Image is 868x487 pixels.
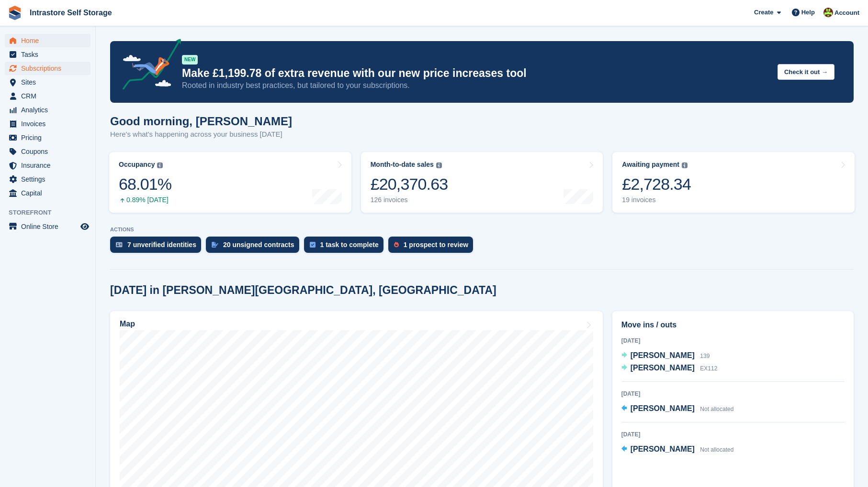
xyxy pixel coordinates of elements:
[622,174,691,194] div: £2,728.34
[5,186,90,200] a: menu
[621,319,845,331] h2: Move ins / outs
[5,34,90,47] a: menu
[182,55,198,65] div: NEW
[110,129,292,140] p: Here's what's happening across your business [DATE]
[26,5,116,21] a: Intrastore Self Storage
[612,152,855,213] a: Awaiting payment £2,728.34 19 invoices
[5,62,90,75] a: menu
[119,161,155,169] div: Occupancy
[79,221,90,232] a: Preview store
[621,444,734,456] a: [PERSON_NAME] Not allocated
[21,48,79,61] span: Tasks
[21,103,79,117] span: Analytics
[182,66,770,80] p: Make £1,199.78 of extra revenue with our new price increases tool
[631,351,695,359] span: [PERSON_NAME]
[320,241,379,249] div: 1 task to complete
[21,76,79,89] span: Sites
[21,117,79,130] span: Invoices
[21,220,79,233] span: Online Store
[212,242,218,248] img: contract_signature_icon-13c848040528278c33f63329250d36e43548de30e8caae1d1a13099fd9432cc5.svg
[631,404,695,412] span: [PERSON_NAME]
[622,196,691,204] div: 19 invoices
[801,8,815,17] span: Help
[114,39,181,93] img: price-adjustments-announcement-icon-8257ccfd72463d97f412b2fc003d46551f7dbcb40ab6d574587a9cd5c0d94...
[621,403,734,415] a: [PERSON_NAME] Not allocated
[310,242,316,248] img: task-75834270c22a3079a89374b754ae025e5fb1db73e45f91037f5363f120a921f8.svg
[5,159,90,172] a: menu
[361,152,603,213] a: Month-to-date sales £20,370.63 126 invoices
[9,208,95,217] span: Storefront
[371,196,448,204] div: 126 invoices
[682,162,688,168] img: icon-info-grey-7440780725fd019a000dd9b08b2336e03edf1995a4989e88bcd33f0948082b44.svg
[21,34,79,47] span: Home
[700,353,710,359] span: 139
[116,242,123,248] img: verify_identity-adf6edd0f0f0b5bbfe63781bf79b02c33cf7c696d77639b501bdc392416b5a36.svg
[5,117,90,130] a: menu
[120,320,135,328] h2: Map
[5,48,90,61] a: menu
[110,227,854,233] p: ACTIONS
[621,350,710,362] a: [PERSON_NAME] 139
[778,64,834,80] button: Check it out →
[110,115,292,128] h1: Good morning, [PERSON_NAME]
[157,162,163,168] img: icon-info-grey-7440780725fd019a000dd9b08b2336e03edf1995a4989e88bcd33f0948082b44.svg
[5,76,90,89] a: menu
[110,237,206,258] a: 7 unverified identities
[436,162,442,168] img: icon-info-grey-7440780725fd019a000dd9b08b2336e03edf1995a4989e88bcd33f0948082b44.svg
[621,430,845,439] div: [DATE]
[404,241,468,249] div: 1 prospect to review
[621,362,718,375] a: [PERSON_NAME] EX112
[182,80,770,91] p: Rooted in industry best practices, but tailored to your subscriptions.
[21,159,79,172] span: Insurance
[223,241,294,249] div: 20 unsigned contracts
[388,237,478,258] a: 1 prospect to review
[5,220,90,233] a: menu
[5,89,90,103] a: menu
[371,174,448,194] div: £20,370.63
[622,161,679,169] div: Awaiting payment
[834,8,859,18] span: Account
[304,237,388,258] a: 1 task to complete
[5,145,90,158] a: menu
[21,62,79,75] span: Subscriptions
[8,6,22,20] img: stora-icon-8386f47178a22dfd0bd8f6a31ec36ba5ce8667c1dd55bd0f319d3a0aa187defe.svg
[631,445,695,453] span: [PERSON_NAME]
[700,406,733,412] span: Not allocated
[621,336,845,345] div: [DATE]
[700,446,733,453] span: Not allocated
[5,173,90,186] a: menu
[21,145,79,158] span: Coupons
[119,174,171,194] div: 68.01%
[631,364,695,372] span: [PERSON_NAME]
[21,186,79,200] span: Capital
[823,8,833,17] img: Emily Clark
[119,196,171,204] div: 0.89% [DATE]
[127,241,196,249] div: 7 unverified identities
[700,365,717,372] span: EX112
[5,103,90,117] a: menu
[109,152,351,213] a: Occupancy 68.01% 0.89% [DATE]
[394,242,399,248] img: prospect-51fa495bee0391a8d652442698ab0144808aea92771e9ea1ae160a38d050c398.svg
[21,131,79,144] span: Pricing
[5,131,90,144] a: menu
[621,390,845,398] div: [DATE]
[21,173,79,186] span: Settings
[110,284,496,297] h2: [DATE] in [PERSON_NAME][GEOGRAPHIC_DATA], [GEOGRAPHIC_DATA]
[371,161,434,169] div: Month-to-date sales
[21,89,79,103] span: CRM
[754,8,773,17] span: Create
[206,237,304,258] a: 20 unsigned contracts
